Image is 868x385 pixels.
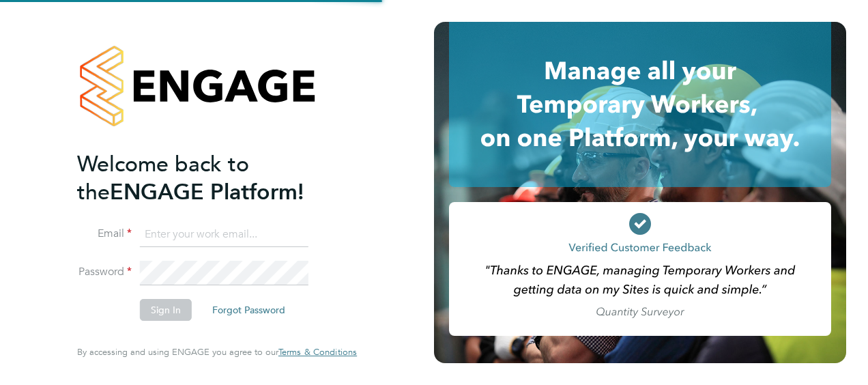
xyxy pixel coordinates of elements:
button: Sign In [140,299,192,321]
a: Terms & Conditions [278,347,357,358]
span: Welcome back to the [77,151,249,205]
span: By accessing and using ENGAGE you agree to our [77,346,357,358]
label: Password [77,265,132,279]
span: Terms & Conditions [278,346,357,358]
button: Forgot Password [201,299,296,321]
h2: ENGAGE Platform! [77,150,343,206]
input: Enter your work email... [140,223,308,247]
label: Email [77,227,132,241]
